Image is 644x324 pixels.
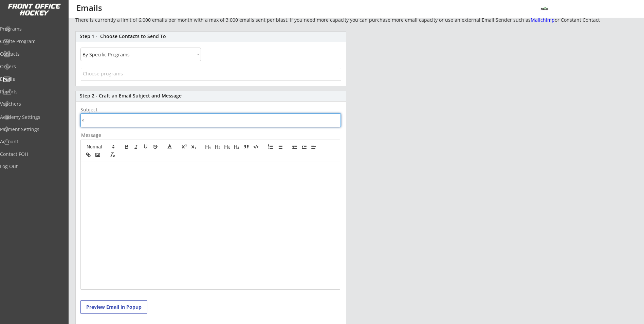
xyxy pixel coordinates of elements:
button: Preview Email in Popup [80,300,147,314]
div: Step 1 - Choose Contacts to Send To [80,34,342,39]
div: Step 2 - Craft an Email Subject and Message [80,93,342,98]
input: Choose programs [83,70,339,77]
span: Font size [84,143,117,151]
span: Font color [165,143,174,151]
a: Mailchimp [531,17,555,23]
div: Subject [80,107,104,112]
span: Text alignment [309,143,318,151]
div: Message [81,133,105,138]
